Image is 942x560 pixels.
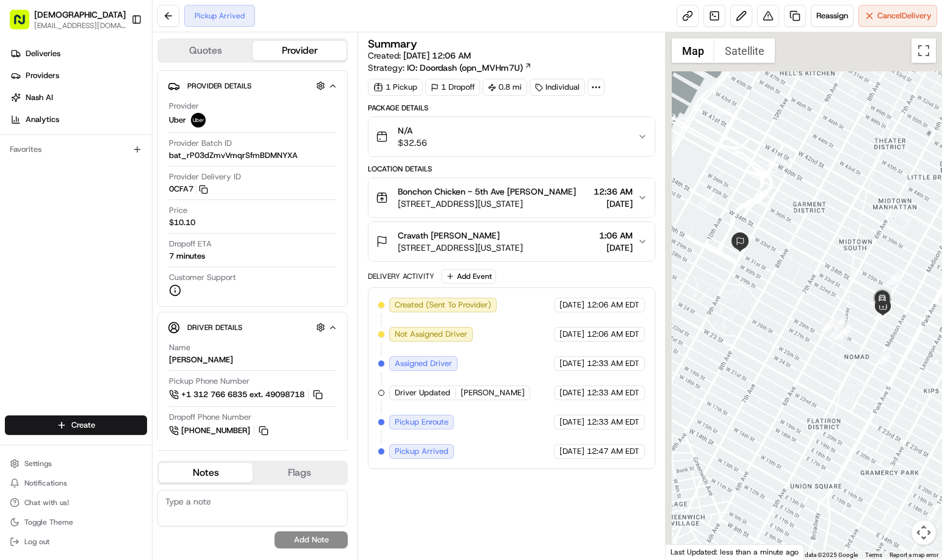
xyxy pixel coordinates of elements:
[369,178,655,217] button: Bonchon Chicken - 5th Ave [PERSON_NAME][STREET_ADDRESS][US_STATE]12:36 AM[DATE]
[395,417,448,428] span: Pickup Enroute
[395,387,450,398] span: Driver Updated
[32,79,201,92] input: Clear
[12,178,22,188] div: 📗
[559,300,584,311] span: [DATE]
[5,415,147,435] button: Create
[5,455,147,472] button: Settings
[253,463,347,483] button: Flags
[5,494,147,511] button: Chat with us!
[169,388,325,401] a: +1 312 766 6835 ext. 49098718
[187,81,251,91] span: Provider Details
[5,514,147,531] button: Toggle Theme
[877,10,932,21] span: Cancel Delivery
[398,229,500,242] span: Cravath [PERSON_NAME]
[41,117,200,129] div: Start new chat
[207,120,222,135] button: Start new chat
[169,138,232,149] span: Provider Batch ID
[24,498,69,508] span: Chat with us!
[5,475,147,492] button: Notifications
[12,49,222,68] p: Welcome 👋
[368,79,423,96] div: 1 Pickup
[559,387,584,398] span: [DATE]
[368,49,471,62] span: Created:
[714,38,775,63] button: Show satellite imagery
[369,222,655,261] button: Cravath [PERSON_NAME][STREET_ADDRESS][US_STATE]1:06 AM[DATE]
[395,358,452,369] span: Assigned Driver
[159,41,253,60] button: Quotes
[169,354,233,365] div: [PERSON_NAME]
[587,446,639,457] span: 12:47 AM EDT
[865,551,882,558] a: Terms
[5,44,152,63] a: Deliveries
[461,387,525,398] span: [PERSON_NAME]
[5,5,126,34] button: [DEMOGRAPHIC_DATA][EMAIL_ADDRESS][DOMAIN_NAME]
[368,103,655,113] div: Package Details
[86,206,148,216] a: Powered byPylon
[398,124,427,137] span: N/A
[169,239,212,249] span: Dropoff ETA
[816,10,848,21] span: Reassign
[5,110,152,129] a: Analytics
[669,544,709,559] a: Open this area in Google Maps (opens a new window)
[26,70,59,81] span: Providers
[98,172,201,194] a: 💻API Documentation
[169,251,205,262] div: 7 minutes
[24,459,52,468] span: Settings
[181,389,304,400] span: +1 312 766 6835 ext. 49098718
[833,315,847,329] div: 4
[666,544,804,559] div: Last Updated: less than a minute ago
[587,417,639,428] span: 12:33 AM EDT
[169,272,236,283] span: Customer Support
[159,463,253,483] button: Notes
[169,376,250,387] span: Pickup Phone Number
[34,9,126,21] button: [DEMOGRAPHIC_DATA]
[398,198,576,210] span: [STREET_ADDRESS][US_STATE]
[368,38,417,49] h3: Summary
[594,185,633,198] span: 12:36 AM
[169,424,270,437] a: [PHONE_NUMBER]
[26,48,60,59] span: Deliveries
[41,129,154,138] div: We're available if you need us!
[121,207,148,216] span: Pylon
[26,114,59,125] span: Analytics
[858,5,937,27] button: CancelDelivery
[587,387,639,398] span: 12:33 AM EDT
[169,412,251,423] span: Dropoff Phone Number
[12,12,37,37] img: Nash
[559,417,584,428] span: [DATE]
[24,517,73,527] span: Toggle Theme
[168,317,337,337] button: Driver Details
[24,177,93,189] span: Knowledge Base
[395,329,467,340] span: Not Assigned Driver
[407,62,523,74] span: IO: Doordash (opn_MVHm7U)
[669,544,709,559] img: Google
[833,327,847,340] div: 3
[877,351,890,365] div: 1
[398,242,523,254] span: [STREET_ADDRESS][US_STATE]
[587,358,639,369] span: 12:33 AM EDT
[34,21,126,31] span: [EMAIL_ADDRESS][DOMAIN_NAME]
[24,478,67,488] span: Notifications
[7,172,98,194] a: 📗Knowledge Base
[71,420,95,431] span: Create
[368,271,434,281] div: Delivery Activity
[103,178,113,188] div: 💻
[407,62,532,74] a: IO: Doordash (opn_MVHm7U)
[24,537,49,547] span: Log out
[911,520,936,545] button: Map camera controls
[395,446,448,457] span: Pickup Arrived
[5,88,152,107] a: Nash AI
[187,323,242,332] span: Driver Details
[821,318,835,332] div: 6
[26,92,53,103] span: Nash AI
[398,185,576,198] span: Bonchon Chicken - 5th Ave [PERSON_NAME]
[169,115,186,126] span: Uber
[169,342,190,353] span: Name
[398,137,427,149] span: $32.56
[5,66,152,85] a: Providers
[559,329,584,340] span: [DATE]
[395,300,491,311] span: Created (Sent To Provider)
